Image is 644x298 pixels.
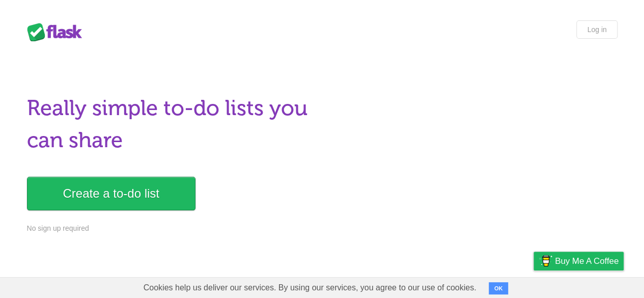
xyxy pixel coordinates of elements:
img: Buy me a coffee [539,252,552,269]
button: OK [489,282,509,294]
a: Buy me a coffee [534,252,624,270]
a: Create a to-do list [27,177,195,210]
span: Buy me a coffee [555,252,619,270]
h1: Really simple to-do lists you can share [27,92,316,156]
p: No sign up required [27,223,316,234]
span: Cookies help us deliver our services. By using our services, you agree to our use of cookies. [133,278,487,298]
div: Flask Lists [27,23,88,41]
a: Log in [576,20,617,39]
